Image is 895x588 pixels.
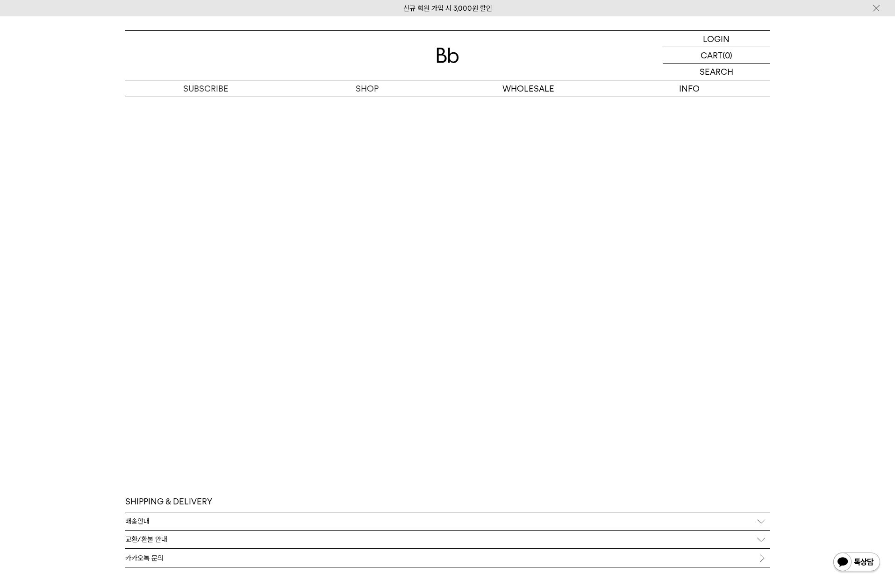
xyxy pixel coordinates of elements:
p: 교환/환불 안내 [125,535,167,544]
p: CART [701,47,723,63]
p: LOGIN [703,31,730,47]
h3: SHIPPING & DELIVERY [125,496,212,507]
a: 신규 회원 가입 시 3,000원 할인 [403,4,492,13]
p: WHOLESALE [448,80,609,97]
p: INFO [609,80,770,97]
a: CART (0) [663,47,770,64]
a: 카카오톡 문의 [125,549,770,567]
span: 카카오톡 문의 [125,554,164,562]
a: SUBSCRIBE [125,80,286,97]
a: LOGIN [663,31,770,47]
p: SEARCH [700,64,733,80]
img: 카카오톡 채널 1:1 채팅 버튼 [832,552,881,574]
p: (0) [723,47,732,63]
a: SHOP [286,80,448,97]
img: 로고 [437,48,459,63]
p: 배송안내 [125,517,150,525]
